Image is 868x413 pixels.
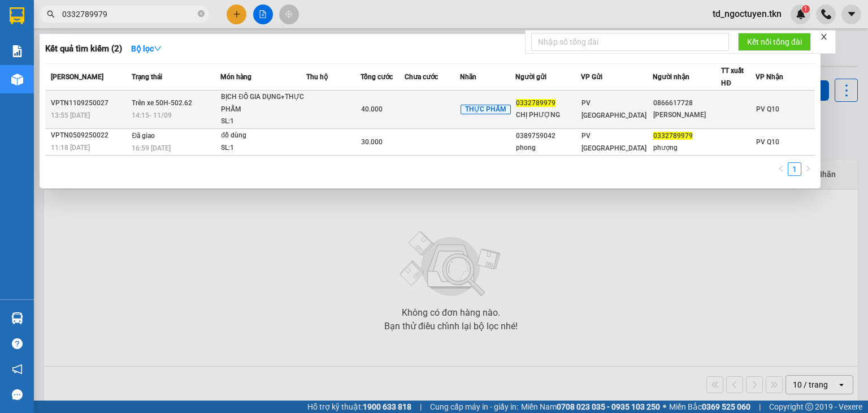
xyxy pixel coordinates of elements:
li: Next Page [801,162,815,176]
span: notification [12,364,23,375]
span: close-circle [198,10,205,17]
h3: Kết quả tìm kiếm ( 2 ) [45,43,122,55]
div: CHỊ PHƯỢNG [516,109,580,121]
div: [PERSON_NAME] [653,109,721,121]
div: SL: 1 [221,115,306,128]
div: 0866617728 [653,97,721,109]
button: Kết nối tổng đài [738,33,811,51]
button: right [801,162,815,176]
span: Kết nối tổng đài [747,36,802,48]
span: Nhãn [460,73,476,81]
span: right [805,165,811,172]
img: logo-vxr [10,7,24,24]
input: Tìm tên, số ĐT hoặc mã đơn [62,8,196,20]
span: 0332789979 [653,132,693,140]
span: 11:18 [DATE] [51,144,90,152]
span: PV [GEOGRAPHIC_DATA] [581,99,646,119]
span: 0332789979 [516,99,555,107]
span: Trạng thái [132,73,162,81]
span: PV Q10 [756,138,779,146]
div: phong [516,142,580,154]
span: Tổng cước [361,73,393,81]
input: Nhập số tổng đài [531,33,729,51]
span: Người gửi [515,73,546,81]
span: search [47,10,55,18]
span: PV [GEOGRAPHIC_DATA] [581,132,646,152]
div: VPTN1109250027 [51,97,128,109]
li: Previous Page [774,162,788,176]
div: 0389759042 [516,130,580,142]
div: phượng [653,142,721,154]
span: PV Q10 [756,105,779,113]
span: close-circle [198,9,205,20]
button: Bộ lọcdown [122,40,171,58]
span: question-circle [12,338,23,349]
span: 13:55 [DATE] [51,111,90,119]
span: message [12,389,23,400]
span: close [820,33,828,41]
span: Món hàng [220,73,251,81]
span: 16:59 [DATE] [132,144,171,152]
a: 1 [788,163,801,175]
img: solution-icon [11,45,23,57]
li: 1 [788,162,801,176]
span: 30.000 [361,138,383,146]
button: left [774,162,788,176]
img: warehouse-icon [11,74,23,85]
span: Người nhận [653,73,689,81]
span: down [154,45,162,53]
span: TT xuất HĐ [721,67,744,87]
span: [PERSON_NAME] [51,73,103,81]
span: VP Gửi [581,73,602,81]
img: warehouse-icon [11,312,23,324]
span: Đã giao [132,132,155,140]
span: THỰC PHẨM [461,105,511,115]
span: Chưa cước [405,73,438,81]
span: left [778,165,784,172]
span: Trên xe 50H-502.62 [132,99,192,107]
div: đồ dùng [221,130,306,142]
div: BỊCH ĐỒ GIA DỤNG+THỰC PHẨM [221,91,306,115]
span: 14:15 - 11/09 [132,111,172,119]
span: Thu hộ [306,73,328,81]
strong: Bộ lọc [131,44,162,53]
span: VP Nhận [756,73,783,81]
div: SL: 1 [221,142,306,154]
span: 40.000 [361,105,383,113]
div: VPTN0509250022 [51,130,128,141]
